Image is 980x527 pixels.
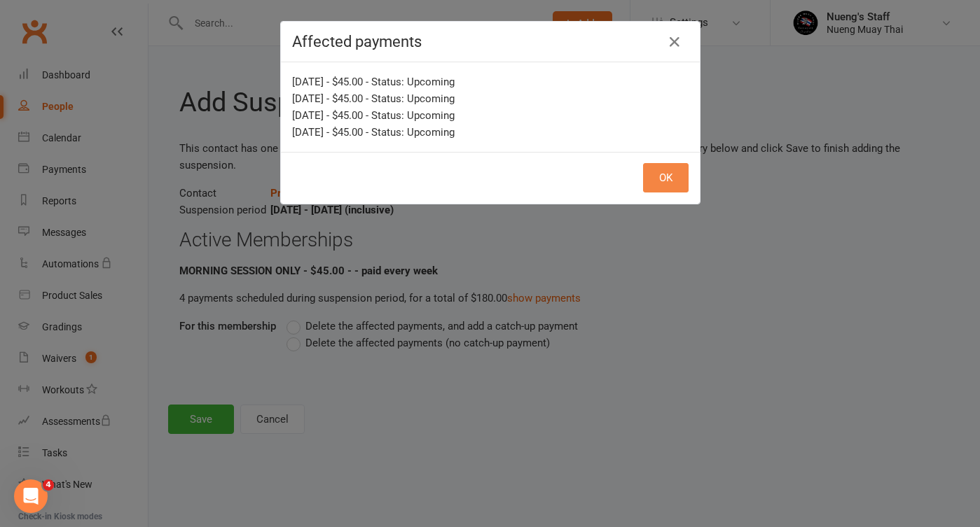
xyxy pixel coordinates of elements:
div: [DATE] - $45.00 - Status: Upcoming [292,124,689,141]
button: Close [663,31,686,53]
div: [DATE] - $45.00 - Status: Upcoming [292,73,689,90]
div: [DATE] - $45.00 - Status: Upcoming [292,90,689,107]
button: OK [643,163,689,192]
span: 4 [43,479,54,491]
div: [DATE] - $45.00 - Status: Upcoming [292,107,689,124]
iframe: Intercom live chat [14,479,48,513]
h4: Affected payments [292,33,689,50]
